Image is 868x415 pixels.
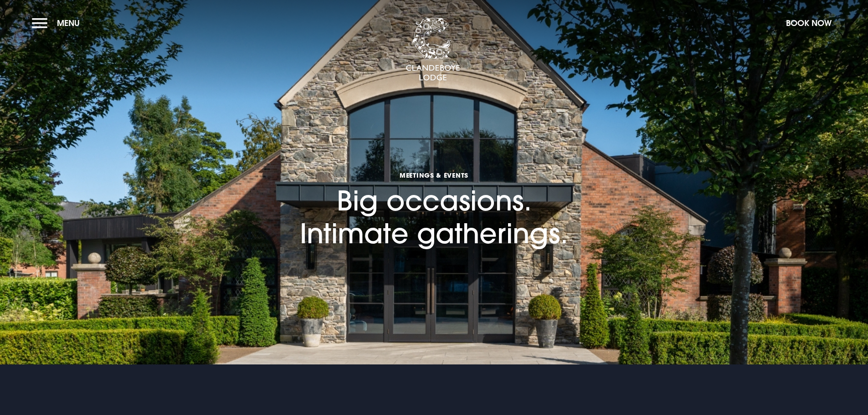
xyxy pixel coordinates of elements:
[32,13,84,33] button: Menu
[300,171,568,179] span: Meetings & Events
[57,18,80,28] span: Menu
[781,13,836,33] button: Book Now
[406,18,460,82] img: Clandeboye Lodge
[300,119,568,250] h1: Big occasions. Intimate gatherings.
